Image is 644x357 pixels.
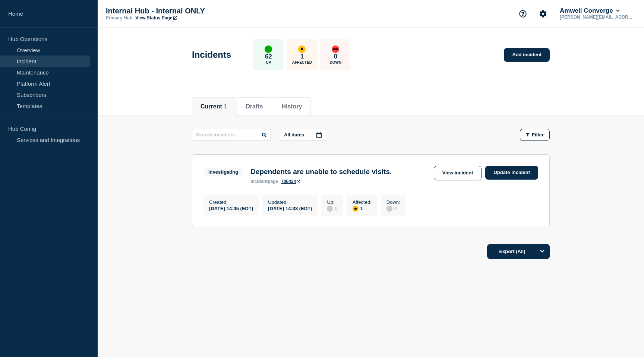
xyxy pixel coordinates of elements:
[209,205,253,211] div: [DATE] 14:05 (EDT)
[332,45,339,53] div: down
[292,60,312,64] p: Affected
[135,15,177,20] a: View Status Page
[434,166,482,180] a: View incident
[558,15,636,20] p: [PERSON_NAME][EMAIL_ADDRESS][PERSON_NAME][DOMAIN_NAME]
[558,7,621,15] button: Amwell Converge
[209,199,253,205] p: Created :
[265,45,272,53] div: up
[250,179,278,184] p: page
[268,199,312,205] p: Updated :
[281,103,302,110] button: History
[224,103,227,110] span: 1
[504,48,550,62] a: Add incident
[298,45,306,53] div: affected
[284,132,304,138] p: All dates
[535,244,550,259] button: Options
[265,53,272,60] p: 62
[386,205,400,212] div: 0
[281,179,300,184] a: 706434
[246,103,263,110] button: Drafts
[353,205,372,212] div: 1
[532,132,544,138] span: Filter
[266,60,271,64] p: Up
[250,179,268,184] span: incident
[327,206,333,212] div: disabled
[485,166,538,180] a: Update incident
[334,53,337,60] p: 0
[353,199,372,205] p: Affected :
[330,60,342,64] p: Down
[250,168,392,176] h3: Dependents are unable to schedule visits.
[327,205,337,212] div: 0
[280,129,326,141] button: All dates
[192,129,271,141] input: Search incidents
[515,6,531,22] button: Support
[353,206,359,212] div: affected
[268,205,312,211] div: [DATE] 14:38 (EDT)
[106,7,255,15] p: Internal Hub - Internal ONLY
[327,199,337,205] p: Up :
[201,103,227,110] button: Current 1
[520,129,550,141] button: Filter
[106,15,132,20] p: Primary Hub
[386,199,400,205] p: Down :
[192,50,231,60] h1: Incidents
[487,244,550,259] button: Export (All)
[300,53,304,60] p: 1
[535,6,551,22] button: Account settings
[203,168,243,176] span: Investigating
[386,206,392,212] div: disabled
